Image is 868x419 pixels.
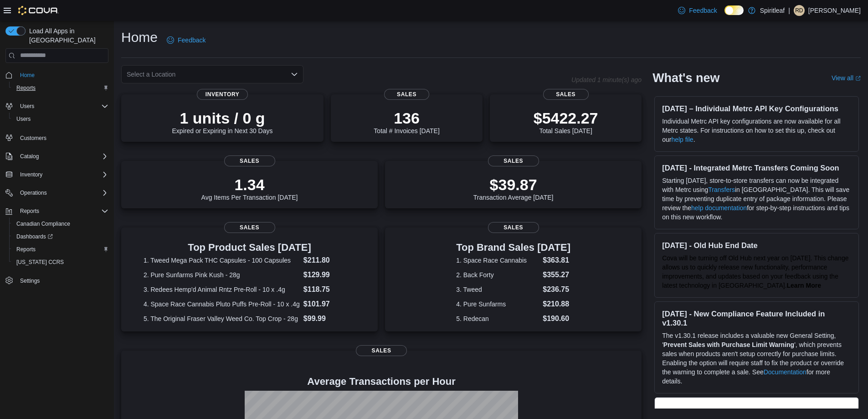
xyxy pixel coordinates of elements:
[456,270,539,279] dt: 2. Back Forty
[121,28,158,47] h1: Home
[303,255,355,266] dd: $211.80
[571,76,642,83] p: Updated 1 minute(s) ago
[2,131,112,144] button: Customers
[456,256,539,265] dt: 1. Space Race Cannabis
[543,255,570,266] dd: $363.81
[16,220,70,228] span: Canadian Compliance
[197,89,248,100] span: Inventory
[16,151,108,162] span: Catalog
[787,282,821,289] a: Learn More
[356,345,407,356] span: Sales
[20,72,35,79] span: Home
[2,274,112,287] button: Settings
[16,69,108,81] span: Home
[201,176,298,194] p: 1.34
[16,206,43,217] button: Reports
[456,285,539,294] dt: 3. Tweed
[2,150,112,163] button: Catalog
[808,5,861,16] p: [PERSON_NAME]
[9,113,112,125] button: Users
[708,186,735,193] a: Transfers
[291,71,298,78] button: Open list of options
[652,71,719,85] h2: What's new
[724,5,744,15] input: Dark Mode
[20,207,39,215] span: Reports
[13,218,74,229] a: Canadian Compliance
[794,5,805,16] div: Ravi D
[2,205,112,217] button: Reports
[473,176,554,194] p: $39.87
[16,169,108,180] span: Inventory
[16,70,38,81] a: Home
[201,176,298,201] div: Avg Items Per Transaction [DATE]
[9,230,112,243] a: Dashboards
[303,284,355,295] dd: $118.75
[13,218,108,229] span: Canadian Compliance
[13,257,67,268] a: [US_STATE] CCRS
[144,270,300,279] dt: 2. Pure Sunfarms Pink Kush - 28g
[488,222,539,233] span: Sales
[2,168,112,181] button: Inventory
[144,285,300,294] dt: 3. Redees Hemp'd Animal Rntz Pre-Roll - 10 x .4g
[16,259,64,266] span: [US_STATE] CCRS
[20,171,42,178] span: Inventory
[178,36,205,45] span: Feedback
[16,206,108,217] span: Reports
[764,368,806,376] a: Documentation
[662,241,851,250] h3: [DATE] - Old Hub End Date
[543,313,570,324] dd: $190.60
[20,153,39,160] span: Catalog
[488,155,539,166] span: Sales
[16,84,36,92] span: Reports
[303,299,355,310] dd: $101.97
[2,186,112,199] button: Operations
[691,204,747,212] a: help documentation
[9,256,112,269] button: [US_STATE] CCRS
[16,133,50,144] a: Customers
[2,68,112,82] button: Home
[671,136,693,143] a: help file
[456,300,539,309] dt: 4. Pure Sunfarms
[144,242,355,253] h3: Top Product Sales [DATE]
[13,83,39,93] a: Reports
[760,5,785,16] p: Spiritleaf
[788,5,790,16] p: |
[16,101,108,112] span: Users
[224,155,275,166] span: Sales
[224,222,275,233] span: Sales
[662,176,851,222] p: Starting [DATE], store-to-store transfers can now be integrated with Metrc using in [GEOGRAPHIC_D...
[663,341,794,348] strong: Prevent Sales with Purchase Limit Warning
[16,246,36,253] span: Reports
[144,256,300,265] dt: 1. Tweed Mega Pack THC Capsules - 100 Capsules
[662,104,851,113] h3: [DATE] – Individual Metrc API Key Configurations
[16,187,108,198] span: Operations
[18,6,59,15] img: Cova
[13,231,56,242] a: Dashboards
[9,243,112,256] button: Reports
[473,176,554,201] div: Transaction Average [DATE]
[128,376,634,387] h4: Average Transactions per Hour
[534,109,598,127] p: $5422.27
[13,231,108,242] span: Dashboards
[13,244,39,255] a: Reports
[374,109,439,127] p: 136
[456,242,570,253] h3: Top Brand Sales [DATE]
[13,83,108,93] span: Reports
[689,6,717,15] span: Feedback
[662,163,851,172] h3: [DATE] - Integrated Metrc Transfers Coming Soon
[20,277,40,285] span: Settings
[534,109,598,134] div: Total Sales [DATE]
[16,115,31,123] span: Users
[374,109,439,134] div: Total # Invoices [DATE]
[456,314,539,323] dt: 5. Redecan
[674,1,720,20] a: Feedback
[13,114,34,124] a: Users
[543,299,570,310] dd: $210.88
[16,187,51,198] button: Operations
[9,82,112,94] button: Reports
[16,233,53,240] span: Dashboards
[163,31,209,49] a: Feedback
[16,275,43,286] a: Settings
[26,26,108,45] span: Load All Apps in [GEOGRAPHIC_DATA]
[20,189,47,197] span: Operations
